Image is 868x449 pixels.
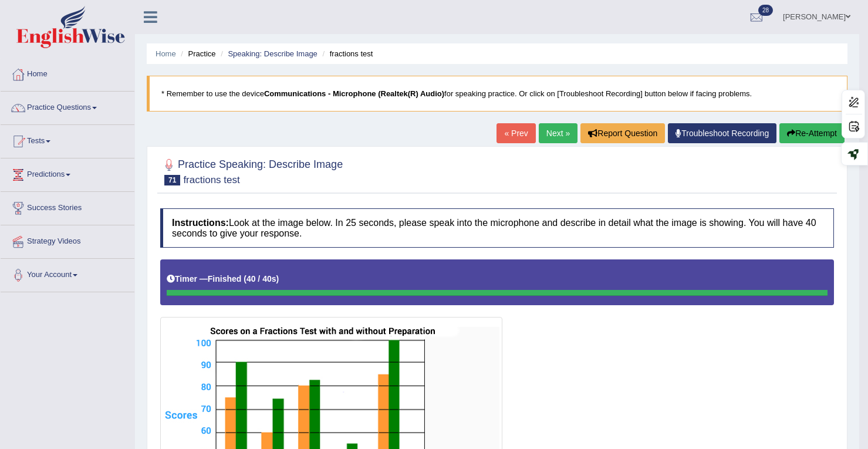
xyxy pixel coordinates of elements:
b: 40 / 40s [246,274,276,283]
a: Speaking: Describe Image [228,49,317,58]
li: fractions test [319,48,373,59]
b: Communications - Microphone (Realtek(R) Audio) [264,89,444,98]
small: fractions test [183,174,239,185]
b: ) [276,274,279,283]
b: Finished [208,274,242,283]
a: Tests [1,125,134,154]
a: Your Account [1,259,134,288]
b: ( [244,274,246,283]
a: « Prev [497,123,535,143]
a: Practice Questions [1,92,134,121]
h2: Practice Speaking: Describe Image [160,156,343,185]
a: Success Stories [1,192,134,221]
b: Instructions: [172,218,229,228]
a: Troubleshoot Recording [668,123,776,143]
blockquote: * Remember to use the device for speaking practice. Or click on [Troubleshoot Recording] button b... [147,76,847,112]
span: 28 [758,5,773,16]
a: Next » [539,123,577,143]
a: Home [156,49,176,58]
h4: Look at the image below. In 25 seconds, please speak into the microphone and describe in detail w... [160,208,834,248]
a: Predictions [1,158,134,188]
h5: Timer — [167,275,279,283]
button: Report Question [580,123,665,143]
a: Strategy Videos [1,225,134,255]
li: Practice [178,48,215,59]
button: Re-Attempt [779,123,845,143]
a: Home [1,58,134,87]
span: 71 [164,175,180,185]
